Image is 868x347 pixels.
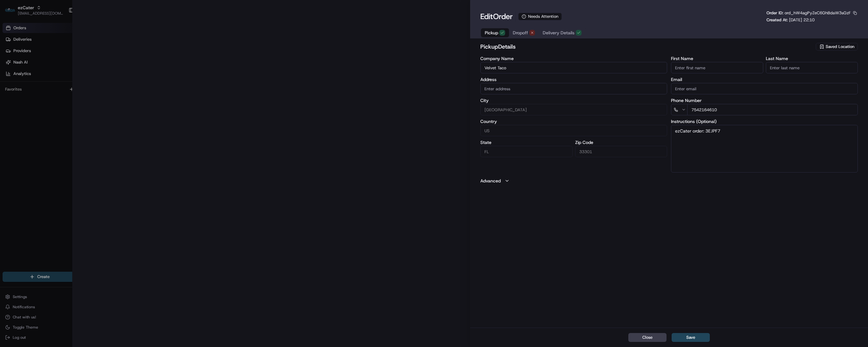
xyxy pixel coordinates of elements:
[671,56,763,61] label: First Name
[480,11,513,22] h1: Edit
[480,56,667,61] label: Company Name
[671,98,858,103] label: Phone Number
[671,83,858,94] input: Enter email
[480,146,572,157] input: Enter state
[826,44,854,50] span: Saved Location
[543,30,575,36] span: Delivery Details
[671,125,858,173] textarea: ezCater order: 3EJPF7
[6,93,11,98] div: 📗
[766,56,858,61] label: Last Name
[60,92,102,99] span: API Documentation
[789,17,815,23] span: [DATE] 22:10
[480,77,667,82] label: Address
[671,62,763,73] input: Enter first name
[480,83,667,94] input: 305 S Andrews Ave Suite 115, Fort Lauderdale, FL 33301, USA
[485,30,498,36] span: Pickup
[513,30,528,36] span: Dropoff
[687,104,858,115] input: Enter phone number
[628,333,667,342] button: Close
[575,146,667,157] input: Enter zip code
[766,10,851,16] p: Order ID:
[480,178,501,184] label: Advanced
[672,333,710,342] button: Save
[480,140,572,145] label: State
[480,119,667,124] label: Country
[45,108,77,113] a: Powered byPylon
[63,108,77,113] span: Pylon
[51,90,105,101] a: 💻API Documentation
[17,41,105,48] input: Clear
[785,10,851,16] span: ord_hW4agPyZeC6GhBdaW3sGzF
[816,42,858,51] button: Saved Location
[6,26,116,36] p: Welcome 👋
[766,17,815,23] p: Created At:
[480,125,667,136] input: Enter country
[4,90,51,101] a: 📗Knowledge Base
[22,61,104,67] div: Start new chat
[518,13,562,20] div: Needs Attention
[22,67,81,72] div: We're available if you need us!
[480,98,667,103] label: City
[6,61,18,72] img: 1736555255976-a54dd68f-1ca7-489b-9aae-adbdc363a1c4
[480,104,667,115] input: Enter city
[13,92,49,99] span: Knowledge Base
[575,140,667,145] label: Zip Code
[54,93,59,98] div: 💻
[480,62,667,73] input: Enter company name
[493,11,513,22] span: Order
[766,62,858,73] input: Enter last name
[6,7,19,19] img: Nash
[671,77,858,82] label: Email
[480,178,858,184] button: Advanced
[671,119,858,124] label: Instructions (Optional)
[480,42,815,51] h2: pickup Details
[108,63,116,71] button: Start new chat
